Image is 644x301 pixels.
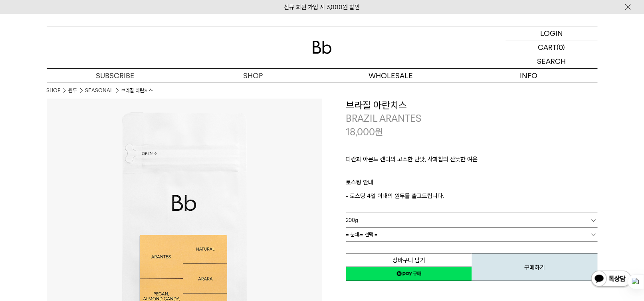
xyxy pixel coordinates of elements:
p: ㅤ [346,168,598,178]
p: - 로스팅 4일 이내의 원두를 출고드립니다. [346,191,598,201]
span: 200g [346,213,359,227]
p: WHOLESALE [322,69,460,83]
p: 18,000 [346,125,384,139]
a: 원두 [69,87,77,95]
a: SEASONAL [85,87,113,95]
span: = 분쇄도 선택 = [346,228,378,242]
button: 장바구니 담기 [346,253,472,267]
p: LOGIN [540,26,563,40]
p: SEARCH [537,54,566,68]
a: SHOP [184,69,322,83]
li: 브라질 아란치스 [121,87,153,95]
a: CART (0) [506,40,598,54]
p: BRAZIL ARANTES [346,112,598,125]
p: 피칸과 아몬드 캔디의 고소한 단맛, 사과칩의 산뜻한 여운 [346,154,598,168]
img: 로고 [313,41,332,54]
p: INFO [460,69,598,83]
p: CART [538,40,557,54]
button: 구매하기 [472,253,598,281]
h3: 브라질 아란치스 [346,99,598,112]
a: LOGIN [506,26,598,40]
img: 카카오톡 채널 1:1 채팅 버튼 [590,270,632,289]
a: SHOP [47,87,61,95]
a: 신규 회원 가입 시 3,000원 할인 [284,4,360,11]
a: SUBSCRIBE [47,69,184,83]
a: 새창 [346,267,472,281]
span: 원 [375,126,384,138]
p: 로스팅 안내 [346,178,598,191]
p: (0) [557,40,565,54]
